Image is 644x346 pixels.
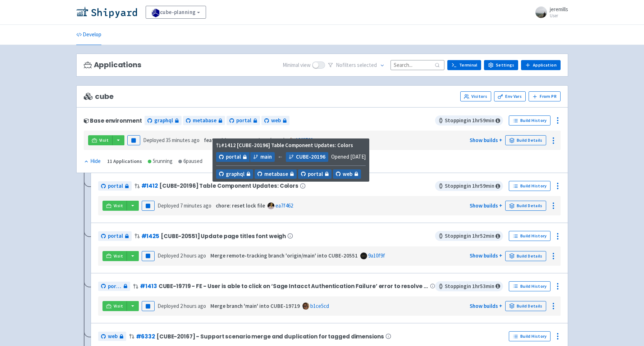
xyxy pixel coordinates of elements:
div: Hide [84,157,101,165]
a: Show builds + [470,252,502,259]
span: selected [357,62,377,68]
span: web [343,170,352,178]
a: #6332 [136,333,155,340]
span: Deployed [143,137,200,144]
a: Visit [102,251,127,261]
span: Stopping in 1 hr 53 min [435,281,503,291]
a: CUBE-20196 [286,152,328,162]
a: metabase [183,116,225,126]
a: #1412 [141,182,158,190]
span: Visit [114,253,123,259]
a: Visit [102,201,127,211]
a: Build History [509,281,551,291]
a: jeremills User [531,6,568,18]
a: portal [227,116,260,126]
div: # 1412 [CUBE-20196] Table Component Updates: Colors [216,141,353,150]
a: Build History [509,115,551,126]
a: graphql [145,116,182,126]
span: ← [278,153,283,161]
span: Deployed [157,252,206,259]
span: portal [108,232,123,240]
a: graphql [216,169,253,179]
input: Search... [390,60,444,70]
strong: feat: add name to sessions (#355) [204,137,285,144]
span: portal [236,117,251,125]
span: Opened [331,153,366,160]
a: portal [216,152,250,162]
div: 11 Applications [107,157,142,165]
div: Base environment [84,118,142,124]
time: 7 minutes ago [180,202,211,209]
div: 6 paused [178,157,202,165]
span: portal [308,170,323,178]
span: No filter s [336,61,377,69]
span: main [260,153,272,161]
a: metabase [255,169,297,179]
a: Build History [509,181,551,191]
span: Deployed [157,202,211,209]
a: Build History [509,331,551,341]
a: web [98,332,126,341]
span: Minimal view [283,61,311,69]
a: Show builds + [470,202,502,209]
span: [CUBE-20551] Update page titles font weigh [161,233,286,239]
a: portal [298,169,332,179]
a: Settings [484,60,518,70]
a: Terminal [447,60,481,70]
time: [DATE] [350,153,366,160]
span: portal [226,153,241,161]
a: Show builds + [470,137,502,144]
span: CUBE-19719 - FE - User is able to click on ‘Sage Intacct Authentication Failure’ error to resolve... [159,283,429,289]
a: Build Details [505,135,546,145]
strong: chore: reset lock file [216,202,265,209]
a: 9a10f9f [368,252,385,259]
a: Show builds + [470,302,502,309]
button: Pause [142,301,155,311]
span: [CUBE-20196] Table Component Updates: Colors [159,183,298,189]
time: 2 hours ago [180,302,206,309]
a: web [333,169,361,179]
span: metabase [264,170,288,178]
a: Build Details [505,201,546,211]
a: b1ce5cd [310,302,329,309]
button: Hide [84,157,101,165]
span: portal [108,282,122,291]
small: User [550,13,568,18]
span: Visit [114,203,123,209]
span: web [271,117,281,125]
span: graphql [226,170,245,178]
button: Pause [142,201,155,211]
span: cube [84,92,114,101]
span: Stopping in 1 hr 59 min [435,115,503,126]
a: web [261,116,289,126]
span: Stopping in 1 hr 52 min [435,231,503,241]
a: Application [521,60,560,70]
button: From PR [529,91,561,101]
span: Stopping in 1 hr 59 min [435,181,503,191]
a: portal [98,282,131,291]
strong: Merge remote-tracking branch 'origin/main' into CUBE-20551 [210,252,358,259]
div: 5 running [148,157,173,165]
strong: Merge branch 'main' into CUBE-19719 [210,302,300,309]
time: 2 hours ago [180,252,206,259]
a: Visitors [460,91,491,101]
span: Visit [114,303,123,309]
a: main [250,152,275,162]
span: CUBE-20196 [296,153,325,161]
span: portal [108,182,123,190]
img: Shipyard logo [76,6,137,18]
a: Visit [88,135,113,145]
button: Pause [142,251,155,261]
a: Build Details [505,251,546,261]
a: Env Vars [494,91,526,101]
span: metabase [193,117,216,125]
a: #1425 [141,232,159,240]
h3: Applications [84,61,141,69]
a: Visit [102,301,127,311]
a: 18f8762 [296,137,313,144]
span: jeremills [550,6,568,13]
a: #1413 [140,282,157,290]
span: [CUBE-20167] - Support scenario merge and duplication for tagged dimensions [156,333,384,340]
span: graphql [154,117,173,125]
span: Deployed [157,302,206,309]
